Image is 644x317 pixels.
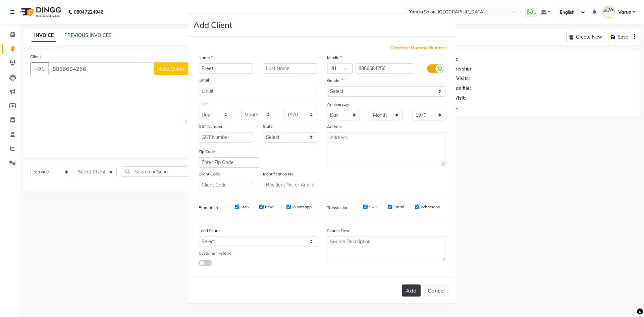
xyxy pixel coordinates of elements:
label: Lead Source [199,228,222,234]
label: GST Number [199,123,222,129]
label: Email [393,204,404,210]
label: Client Code [199,171,220,177]
span: Generate Dummy Number [390,45,445,51]
label: SMS [240,204,249,210]
input: First Name [199,63,253,74]
label: Identification No. [263,171,294,177]
label: Zip Code [199,149,215,155]
label: Whatsapp [292,204,312,210]
h4: Add Client [194,19,232,31]
input: Resident No. or Any Id [263,180,317,190]
label: Name [199,55,212,61]
label: DOB [199,101,207,107]
button: Cancel [423,284,449,297]
label: SMS [369,204,377,210]
button: Add [402,284,421,297]
label: Email [265,204,275,210]
input: Mobile [356,63,414,74]
label: Whatsapp [421,204,440,210]
input: Email [199,86,317,96]
label: Customer Referral [199,250,232,256]
input: Client Code [199,180,253,190]
label: Email [199,77,209,83]
input: GST Number [199,132,253,143]
input: Enter Zip Code [199,157,259,168]
label: Promotion [199,205,218,211]
label: Mobile [327,55,342,61]
label: Gender [327,77,343,84]
input: Last Name [263,63,317,74]
label: Address [327,124,342,130]
label: Anniversary [327,101,349,107]
label: Source Desc [327,228,350,234]
label: State [263,123,273,129]
label: Transaction [327,205,348,211]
